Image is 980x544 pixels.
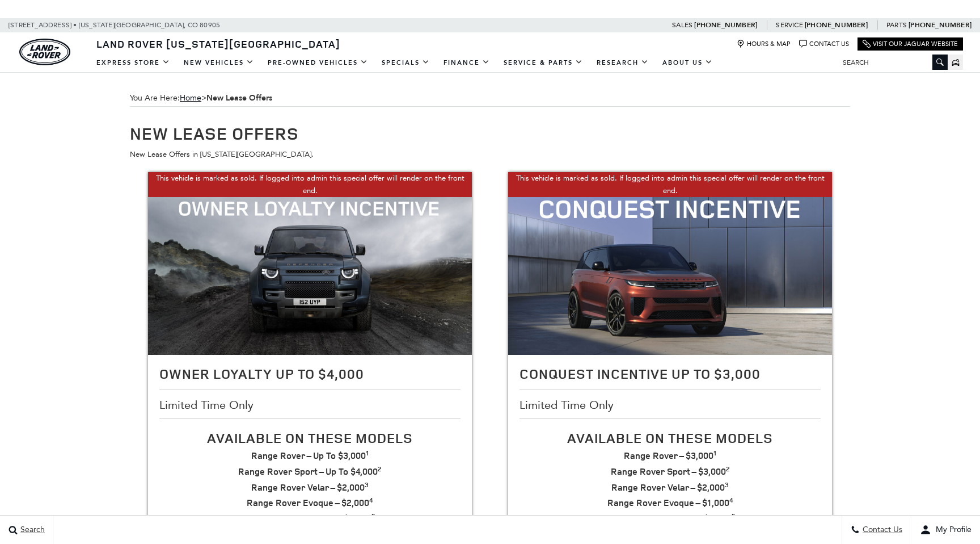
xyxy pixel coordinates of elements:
[251,449,369,462] strong: Range Rover – Up To $3,000
[776,21,802,29] span: Service
[931,525,971,535] span: My Profile
[508,172,833,354] img: Conquest Incentive Up To $3,000
[148,172,472,354] a: This vehicle is marked as sold. If logged into admin this special offer will render on the front ...
[244,512,375,525] strong: Land Rover Discovery – $2,000
[366,448,369,458] sup: 1
[90,53,177,73] a: EXPRESS STORE
[130,124,850,143] h1: New Lease Offers
[437,53,497,73] a: Finance
[378,464,382,474] sup: 2
[159,399,256,411] span: Limited Time Only
[611,481,729,493] strong: Range Rover Velar – $2,000
[19,39,70,65] a: land-rover
[607,496,733,509] strong: Range Rover Evoque – $1,000
[605,512,736,525] strong: Land Rover Discovery – $2,000
[251,481,369,493] strong: Range Rover Velar – $2,000
[238,465,382,478] strong: Range Rover Sport – Up To $4,000
[130,90,850,107] div: Breadcrumbs
[159,366,461,381] h2: Owner Loyalty Up To $4,000
[909,20,971,30] a: [PHONE_NUMBER]
[799,40,849,48] a: Contact Us
[148,172,472,354] img: Owner Loyalty Up To $4,000
[90,37,347,51] a: Land Rover [US_STATE][GEOGRAPHIC_DATA]
[261,53,375,73] a: Pre-Owned Vehicles
[726,464,730,474] sup: 2
[611,465,730,478] strong: Range Rover Sport – $3,000
[177,53,261,73] a: New Vehicles
[130,90,850,107] span: You Are Here:
[130,148,850,161] p: New Lease Offers in [US_STATE][GEOGRAPHIC_DATA].
[180,93,272,103] span: >
[863,40,958,48] a: Visit Our Jaguar Website
[9,21,220,29] a: [STREET_ADDRESS] • [US_STATE][GEOGRAPHIC_DATA], CO 80905
[725,480,729,489] sup: 3
[732,511,736,521] sup: 5
[18,525,45,535] span: Search
[737,40,791,48] a: Hours & Map
[694,20,757,30] a: [PHONE_NUMBER]
[375,53,437,73] a: Specials
[371,511,375,521] sup: 5
[729,495,733,505] sup: 4
[519,366,821,381] h2: Conquest Incentive Up To $3,000
[188,18,198,32] span: CO
[90,53,720,73] nav: Main Navigation
[369,495,373,505] sup: 4
[247,496,373,509] strong: Range Rover Evoque – $2,000
[834,56,948,69] input: Search
[96,37,340,51] span: Land Rover [US_STATE][GEOGRAPHIC_DATA]
[497,53,590,73] a: Service & Parts
[148,172,472,197] div: This vehicle is marked as sold. If logged into admin this special offer will render on the front ...
[624,449,717,462] strong: Range Rover – $3,000
[713,448,717,458] sup: 1
[206,93,272,103] strong: New Lease Offers
[19,39,70,65] img: Land Rover
[886,21,907,29] span: Parts
[200,18,220,32] span: 80905
[567,429,773,447] span: Available On These Models
[805,20,868,30] a: [PHONE_NUMBER]
[672,21,692,29] span: Sales
[590,53,656,73] a: Research
[911,516,980,544] button: user-profile-menu
[180,93,201,103] a: Home
[207,429,413,447] span: Available On These Models
[860,525,902,535] span: Contact Us
[519,399,616,411] span: Limited Time Only
[79,18,186,32] span: [US_STATE][GEOGRAPHIC_DATA],
[508,172,833,354] a: This vehicle is marked as sold. If logged into admin this special offer will render on the front ...
[9,18,77,32] span: [STREET_ADDRESS] •
[365,480,369,489] sup: 3
[656,53,720,73] a: About Us
[508,172,833,197] div: This vehicle is marked as sold. If logged into admin this special offer will render on the front ...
